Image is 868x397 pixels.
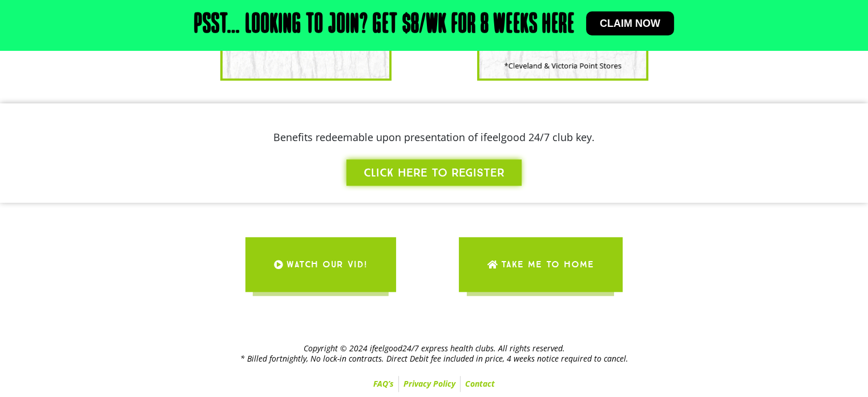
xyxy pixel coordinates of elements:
[459,237,623,292] a: Take me to Home
[69,343,800,364] h2: Copyright © 2024 ifeelgood24/7 express health clubs. All rights reserved. * Billed fortnightly, N...
[461,376,499,392] a: Contact
[600,18,660,29] span: Claim now
[364,165,504,181] span: CLICK HERE TO REGISTER
[501,248,594,280] span: Take me to Home
[17,132,851,142] h1: Benefits redeemable upon presentation of ifeelgood 24/7 club key.
[586,11,674,35] a: Claim now
[399,376,460,392] a: Privacy Policy
[245,237,396,292] a: WATCH OUR VID!
[194,11,575,39] h2: Psst… Looking to join? Get $8/wk for 8 weeks here
[346,159,522,186] a: CLICK HERE TO REGISTER
[286,248,368,280] span: WATCH OUR VID!
[369,376,398,392] a: FAQ’s
[69,376,800,392] nav: Menu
